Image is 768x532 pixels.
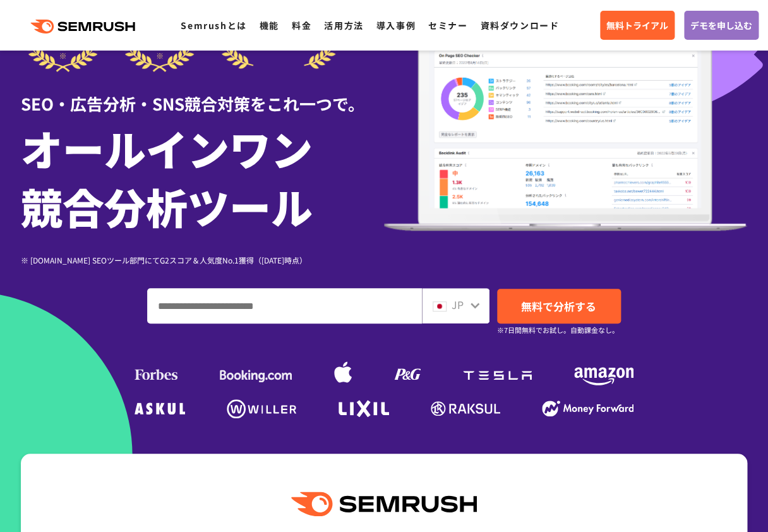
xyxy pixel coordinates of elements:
div: ※ [DOMAIN_NAME] SEOツール部門にてG2スコア＆人気度No.1獲得（[DATE]時点） [21,254,384,266]
img: Semrush [291,492,477,516]
a: 活用方法 [324,19,363,32]
span: 無料トライアル [606,18,668,32]
a: デモを申し込む [684,11,759,40]
a: Semrushとは [181,19,246,32]
a: 料金 [292,19,311,32]
h1: オールインワン 競合分析ツール [21,119,384,235]
a: 導入事例 [376,19,416,32]
a: セミナー [428,19,467,32]
a: 機能 [260,19,279,32]
div: SEO・広告分析・SNS競合対策をこれ一つで。 [21,72,384,116]
span: JP [452,297,464,312]
a: 無料トライアル [600,11,675,40]
span: デモを申し込む [690,18,752,32]
input: ドメイン、キーワードまたはURLを入力してください [148,289,421,323]
a: 無料で分析する [497,289,621,323]
a: 資料ダウンロード [480,19,559,32]
span: 無料で分析する [521,298,596,314]
small: ※7日間無料でお試し。自動課金なし。 [497,324,619,336]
